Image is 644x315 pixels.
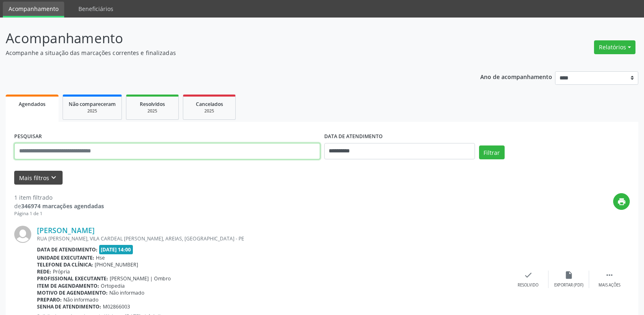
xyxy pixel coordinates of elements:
label: DATA DE ATENDIMENTO [324,130,383,143]
p: Ano de acompanhamento [480,71,552,82]
b: Profissional executante: [37,275,108,282]
span: Ortopedia [101,282,125,289]
span: Própria [53,268,70,275]
b: Preparo: [37,296,62,303]
div: de [14,202,104,210]
i: insert_drive_file [564,271,573,280]
button: Mais filtroskeyboard_arrow_down [14,171,63,185]
b: Senha de atendimento: [37,303,101,310]
div: 2025 [189,108,230,114]
i:  [605,271,614,280]
i: keyboard_arrow_down [49,173,58,182]
a: [PERSON_NAME] [37,226,95,235]
span: Agendados [19,101,46,108]
button: print [613,193,630,210]
b: Data de atendimento: [37,246,98,253]
button: Filtrar [479,145,505,159]
img: img [14,226,31,243]
span: [PHONE_NUMBER] [95,261,138,268]
div: Resolvido [518,282,538,288]
div: 2025 [132,108,173,114]
div: Exportar (PDF) [554,282,583,288]
div: 2025 [69,108,116,114]
b: Unidade executante: [37,254,94,261]
strong: 346974 marcações agendadas [21,202,104,210]
i: print [617,197,626,206]
label: PESQUISAR [14,130,42,143]
a: Beneficiários [73,2,119,16]
p: Acompanhe a situação das marcações correntes e finalizadas [6,48,449,57]
b: Rede: [37,268,51,275]
i: check [524,271,533,280]
span: Não compareceram [69,101,116,108]
span: M02866003 [103,303,130,310]
span: [DATE] 14:00 [99,245,133,254]
button: Relatórios [594,40,635,54]
div: 1 item filtrado [14,193,104,202]
span: Não informado [63,296,98,303]
b: Motivo de agendamento: [37,289,108,296]
span: Não informado [109,289,144,296]
span: Cancelados [196,101,223,108]
b: Telefone da clínica: [37,261,93,268]
span: Resolvidos [140,101,165,108]
p: Acompanhamento [6,28,449,48]
a: Acompanhamento [3,2,64,18]
div: Mais ações [598,282,620,288]
div: Página 1 de 1 [14,210,104,217]
b: Item de agendamento: [37,282,99,289]
span: [PERSON_NAME] | Ombro [110,275,171,282]
span: Hse [96,254,105,261]
div: RUA [PERSON_NAME], VILA CARDEAL [PERSON_NAME], AREIAS, [GEOGRAPHIC_DATA] - PE [37,235,508,242]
